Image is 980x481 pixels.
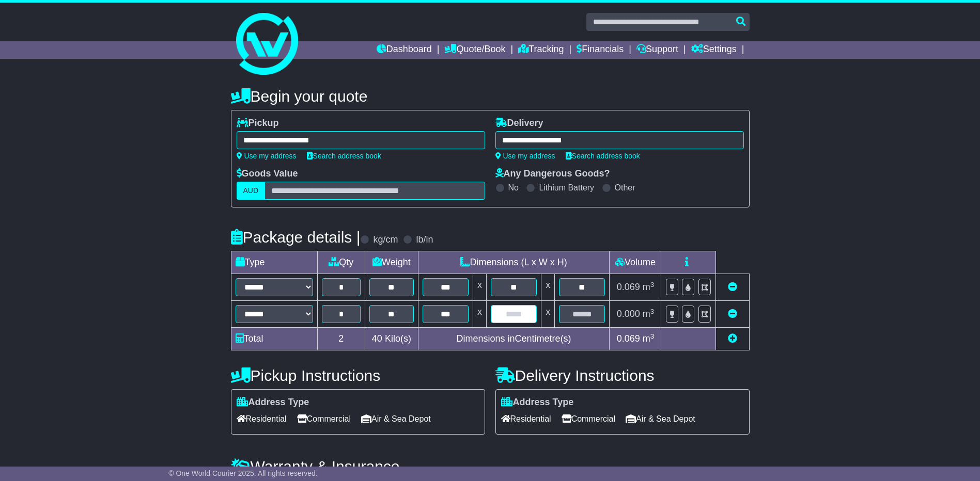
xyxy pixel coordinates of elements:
label: Lithium Battery [539,183,594,193]
a: Search address book [566,152,640,160]
span: Air & Sea Depot [626,411,695,427]
span: 0.069 [617,333,640,344]
td: Total [231,328,317,350]
td: 2 [317,328,365,350]
a: Use my address [237,152,297,160]
span: Residential [237,411,287,427]
label: Address Type [501,397,574,408]
td: Dimensions in Centimetre(s) [418,328,610,350]
sup: 3 [650,308,655,315]
label: Other [615,183,635,193]
label: lb/in [416,234,433,246]
label: Goods Value [237,168,298,180]
a: Settings [691,41,737,59]
td: Dimensions (L x W x H) [418,251,610,274]
span: Air & Sea Depot [361,411,431,427]
sup: 3 [650,332,655,340]
td: x [541,274,555,301]
label: Delivery [495,118,543,129]
td: Qty [317,251,365,274]
span: m [643,309,655,319]
td: Volume [610,251,661,274]
label: Any Dangerous Goods? [495,168,610,180]
span: Residential [501,411,551,427]
td: x [473,274,486,301]
label: kg/cm [373,234,398,246]
h4: Begin your quote [231,88,750,105]
span: 40 [372,333,382,344]
a: Remove this item [728,309,737,319]
td: x [473,301,486,328]
span: Commercial [562,411,615,427]
a: Dashboard [377,41,432,59]
td: Type [231,251,317,274]
td: x [541,301,555,328]
span: m [643,333,655,344]
h4: Delivery Instructions [495,367,750,384]
h4: Warranty & Insurance [231,458,750,475]
span: © One World Courier 2025. All rights reserved. [168,469,318,477]
label: Address Type [237,397,309,408]
h4: Package details | [231,229,361,246]
span: Commercial [297,411,351,427]
label: Pickup [237,118,279,129]
a: Remove this item [728,282,737,292]
a: Use my address [495,152,555,160]
label: AUD [237,182,266,200]
a: Add new item [728,333,737,344]
a: Search address book [307,152,381,160]
span: 0.069 [617,282,640,292]
a: Quote/Book [444,41,505,59]
span: m [643,282,655,292]
label: No [508,183,519,193]
a: Support [636,41,678,59]
a: Financials [577,41,624,59]
a: Tracking [518,41,564,59]
span: 0.000 [617,309,640,319]
td: Kilo(s) [365,328,418,350]
h4: Pickup Instructions [231,367,485,384]
sup: 3 [650,281,655,288]
td: Weight [365,251,418,274]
